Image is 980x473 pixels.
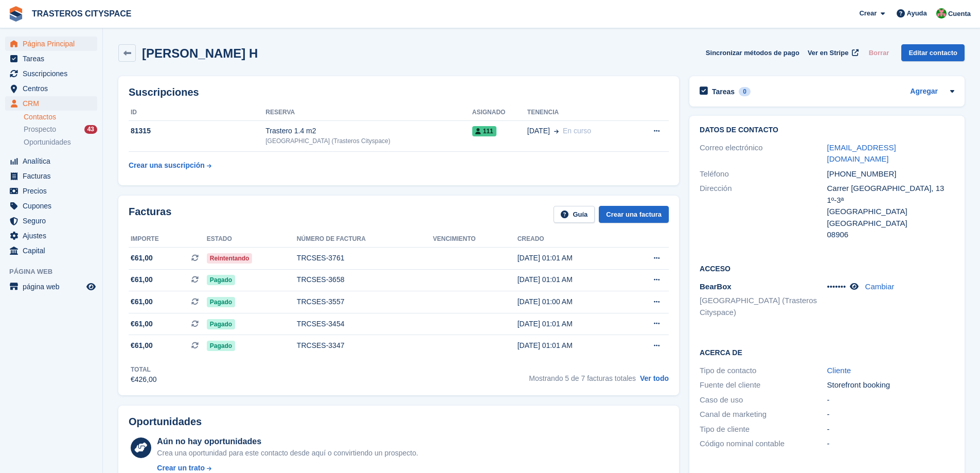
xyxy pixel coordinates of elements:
a: menu [5,184,97,198]
div: - [827,394,954,406]
th: Creado [518,231,627,248]
a: TRASTEROS CITYSPACE [28,5,136,22]
span: Página Principal [23,37,84,51]
a: Guía [554,206,595,223]
a: Crear una suscripción [129,156,211,175]
a: menu [5,169,97,183]
img: stora-icon-8386f47178a22dfd0bd8f6a31ec36ba5ce8667c1dd55bd0f319d3a0aa187defe.svg [8,6,24,22]
div: [GEOGRAPHIC_DATA] (Trasteros Cityspace) [265,136,472,146]
span: Suscripciones [23,66,84,81]
th: Importe [129,231,207,248]
div: TRCSES-3454 [297,319,433,329]
span: Pagado [207,275,235,285]
div: €426,00 [131,374,157,385]
span: Analítica [23,154,84,168]
div: Total [131,365,157,374]
h2: Facturas [129,206,171,223]
th: Estado [207,231,297,248]
th: ID [129,104,265,121]
div: [DATE] 01:01 AM [518,340,627,351]
span: Oportunidades [24,137,71,147]
a: menu [5,154,97,168]
span: Facturas [23,169,84,183]
span: Prospecto [24,125,56,134]
span: Centros [23,81,84,96]
span: BearBox [700,282,732,291]
span: página web [23,279,84,294]
div: Caso de uso [700,394,827,406]
a: menu [5,66,97,81]
span: Cuenta [948,9,971,19]
a: menu [5,81,97,96]
span: CRM [23,96,84,111]
div: Canal de marketing [700,409,827,421]
div: [DATE] 01:01 AM [518,274,627,285]
div: [DATE] 01:01 AM [518,319,627,329]
span: Seguro [23,214,84,228]
button: Borrar [865,44,894,61]
th: Reserva [265,104,472,121]
a: Editar contacto [901,44,965,61]
div: Aún no hay oportunidades [157,435,418,448]
span: €61,00 [131,274,153,285]
div: Storefront booking [827,379,954,391]
li: [GEOGRAPHIC_DATA] (Trasteros Cityspace) [700,295,827,318]
a: menu [5,51,97,66]
span: Página web [9,267,102,277]
span: ••••••• [827,282,846,291]
div: 81315 [129,126,265,136]
span: Pagado [207,341,235,351]
span: Precios [23,184,84,198]
th: Asignado [472,104,527,121]
div: TRCSES-3761 [297,253,433,264]
img: CitySpace [936,8,947,19]
div: Crea una oportunidad para este contacto desde aquí o convirtiendo un prospecto. [157,448,418,459]
th: Tenencia [527,104,633,121]
div: [DATE] 01:01 AM [518,253,627,264]
div: Carrer [GEOGRAPHIC_DATA], 13 1º-3ª [827,183,954,206]
span: Ayuda [907,8,927,19]
span: Capital [23,243,84,258]
span: Ver en Stripe [808,48,848,58]
span: Pagado [207,297,235,307]
a: menu [5,214,97,228]
span: Cupones [23,199,84,213]
a: menú [5,279,97,294]
div: [GEOGRAPHIC_DATA] [827,206,954,218]
a: Prospecto 43 [24,124,97,135]
a: Oportunidades [24,137,97,148]
span: €61,00 [131,319,153,329]
div: TRCSES-3658 [297,274,433,285]
div: Tipo de cliente [700,424,827,435]
div: Crear una suscripción [129,160,205,171]
h2: Datos de contacto [700,126,954,134]
a: menu [5,243,97,258]
a: Vista previa de la tienda [85,281,97,293]
a: Contactos [24,112,97,122]
span: Ajustes [23,229,84,243]
div: Trastero 1.4 m2 [265,126,472,136]
h2: Acceso [700,263,954,273]
h2: [PERSON_NAME] H [142,46,258,60]
a: Ver todo [640,374,669,382]
span: €61,00 [131,296,153,307]
div: - [827,438,954,450]
div: - [827,424,954,435]
th: Número de factura [297,231,433,248]
a: menu [5,37,97,51]
span: Tareas [23,51,84,66]
h2: Oportunidades [129,416,202,428]
span: Mostrando 5 de 7 facturas totales [529,374,636,382]
div: [DATE] 01:00 AM [518,296,627,307]
div: 08906 [827,229,954,241]
div: TRCSES-3557 [297,296,433,307]
div: Fuente del cliente [700,379,827,391]
a: Cliente [827,366,851,375]
span: €61,00 [131,340,153,351]
div: 0 [739,87,751,96]
a: menu [5,229,97,243]
a: [EMAIL_ADDRESS][DOMAIN_NAME] [827,143,896,164]
span: €61,00 [131,253,153,264]
h2: Suscripciones [129,86,669,98]
span: [DATE] [527,126,550,136]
